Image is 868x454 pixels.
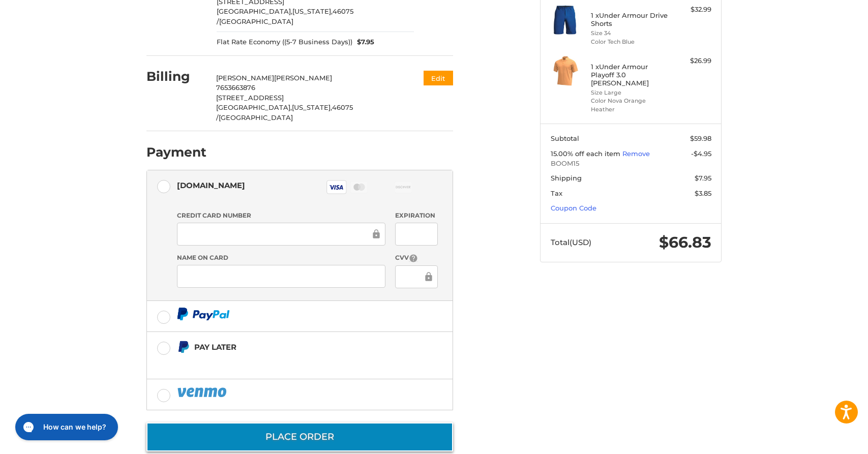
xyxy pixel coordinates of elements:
[551,204,596,212] a: Coupon Code
[146,144,206,160] h2: Payment
[219,17,293,25] span: [GEOGRAPHIC_DATA]
[591,11,669,28] h4: 1 x Under Armour Drive Shorts
[690,134,711,142] span: $59.98
[622,149,650,158] a: Remove
[177,357,390,367] iframe: PayPal Message 1
[591,97,669,113] li: Color Nova Orange Heather
[671,5,711,15] div: $32.99
[659,233,711,252] span: $66.83
[551,189,562,197] span: Tax
[217,7,292,15] span: [GEOGRAPHIC_DATA],
[691,149,711,158] span: -$4.95
[219,113,293,122] span: [GEOGRAPHIC_DATA]
[177,211,385,220] label: Credit Card Number
[217,7,353,25] span: 46075 /
[146,69,206,84] h2: Billing
[551,174,582,182] span: Shipping
[292,7,333,15] span: [US_STATE],
[177,308,230,320] img: PayPal icon
[551,237,591,247] span: Total (USD)
[274,74,332,82] span: [PERSON_NAME]
[216,103,292,111] span: [GEOGRAPHIC_DATA],
[395,253,437,263] label: CVV
[551,159,711,169] span: BOOM15
[216,94,284,102] span: [STREET_ADDRESS]
[671,56,711,66] div: $26.99
[292,103,332,111] span: [US_STATE],
[194,339,389,355] div: Pay Later
[352,37,375,47] span: $7.95
[177,253,385,262] label: Name on Card
[177,386,229,399] img: PayPal icon
[551,134,579,142] span: Subtotal
[177,341,190,353] img: Pay Later icon
[395,211,437,220] label: Expiration
[217,37,352,47] span: Flat Rate Economy ((5-7 Business Days))
[591,63,669,87] h4: 1 x Under Armour Playoff 3.0 [PERSON_NAME]
[146,422,453,451] button: Place Order
[216,83,255,92] span: 7653663876
[424,71,453,85] button: Edit
[695,189,711,197] span: $3.85
[591,88,669,97] li: Size Large
[177,177,245,194] div: [DOMAIN_NAME]
[10,410,121,444] iframe: Gorgias live chat messenger
[216,74,274,82] span: [PERSON_NAME]
[591,38,669,46] li: Color Tech Blue
[551,149,622,158] span: 15.00% off each item
[216,103,353,122] span: 46075 /
[784,427,868,454] iframe: Google Customer Reviews
[591,29,669,38] li: Size 34
[695,174,711,182] span: $7.95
